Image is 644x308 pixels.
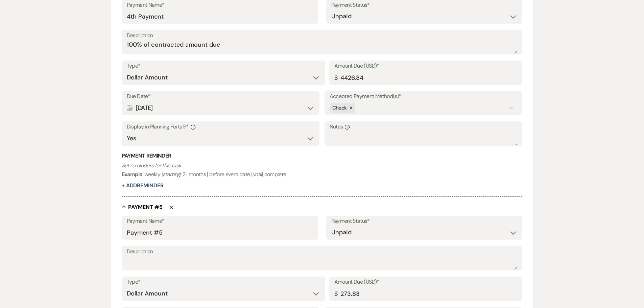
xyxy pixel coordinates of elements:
label: Payment Name* [127,216,313,226]
label: Payment Status* [331,0,518,10]
label: Due Date* [127,92,315,101]
label: Type* [127,61,320,71]
div: $ [334,73,337,82]
textarea: 100% of contracted amount due [127,40,518,54]
button: Payment #5 [122,204,163,210]
div: $ [334,289,337,299]
label: Description [127,247,518,257]
label: Amount Due (USD)* [334,277,518,287]
label: Type* [127,277,320,287]
label: Accepted Payment Method(s)* [330,92,518,101]
label: Description [127,31,518,41]
i: starting [163,171,180,178]
h3: Payment Reminder [122,152,523,160]
div: [DATE] [127,101,315,115]
i: until [252,171,262,178]
span: Check [332,104,347,111]
b: Example [122,171,143,178]
label: Display in Planning Portal?* [127,122,315,132]
i: Set reminders for this task. [122,162,182,169]
button: + AddReminder [122,183,164,188]
label: Payment Name* [127,0,313,10]
p: : weekly | | 2 | months | before event date | | complete [122,161,523,179]
label: Amount Due (USD)* [334,61,518,71]
label: Notes [330,122,518,132]
label: Payment Status* [331,216,518,226]
h5: Payment # 5 [128,204,163,211]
